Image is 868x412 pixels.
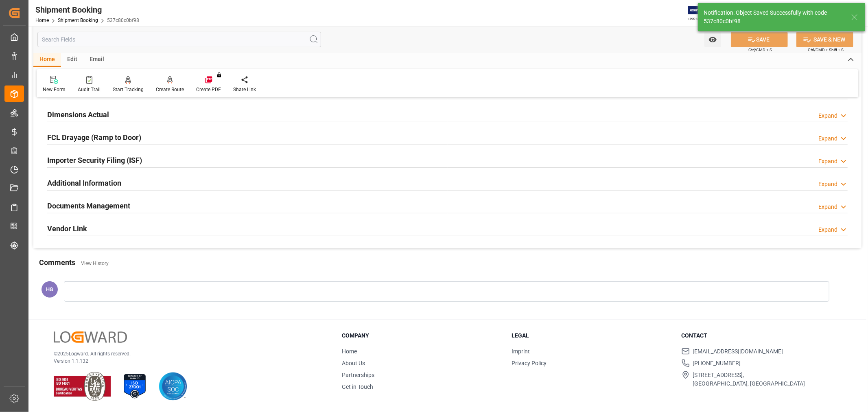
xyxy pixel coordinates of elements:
[54,350,321,357] p: © 2025 Logward. All rights reserved.
[159,372,187,401] img: AICPA SOC
[35,4,139,16] div: Shipment Booking
[342,348,357,355] a: Home
[342,360,365,366] a: About Us
[704,9,844,26] div: Notification: Object Saved Successfully with code 537c80c0bf98
[47,200,130,211] h2: Documents Management
[46,286,53,292] span: HG
[81,261,109,266] a: View History
[818,180,837,188] div: Expand
[342,331,501,340] h3: Company
[818,203,837,211] div: Expand
[512,348,530,355] a: Imprint
[796,32,853,47] button: SAVE & NEW
[47,109,109,120] h2: Dimensions Actual
[54,331,127,343] img: Logward Logo
[37,32,321,47] input: Search Fields
[54,357,321,365] p: Version 1.1.132
[818,134,837,143] div: Expand
[83,53,110,67] div: Email
[156,86,184,93] div: Create Route
[47,132,141,143] h2: FCL Drayage (Ramp to Door)
[78,86,101,93] div: Audit Trail
[342,372,374,378] a: Partnerships
[688,6,716,20] img: Exertis%20JAM%20-%20Email%20Logo.jpg_1722504956.jpg
[693,359,741,368] span: [PHONE_NUMBER]
[731,32,788,47] button: SAVE
[47,178,121,188] h2: Additional Information
[33,53,61,67] div: Home
[39,257,75,268] h2: Comments
[512,360,547,366] a: Privacy Policy
[120,372,149,401] img: ISO 27001 Certification
[818,112,837,120] div: Expand
[113,86,144,93] div: Start Tracking
[808,47,844,53] span: Ctrl/CMD + Shift + S
[43,86,66,93] div: New Form
[47,223,87,234] h2: Vendor Link
[704,32,721,47] button: open menu
[342,384,373,390] a: Get in Touch
[58,18,98,23] a: Shipment Booking
[682,331,841,340] h3: Contact
[35,18,49,23] a: Home
[818,157,837,166] div: Expand
[693,371,805,388] span: [STREET_ADDRESS], [GEOGRAPHIC_DATA], [GEOGRAPHIC_DATA]
[512,331,671,340] h3: Legal
[47,155,142,166] h2: Importer Security Filing (ISF)
[54,372,111,401] img: ISO 9001 & ISO 14001 Certification
[233,86,256,93] div: Share Link
[61,53,83,67] div: Edit
[818,226,837,234] div: Expand
[693,347,783,356] span: [EMAIL_ADDRESS][DOMAIN_NAME]
[748,47,772,53] span: Ctrl/CMD + S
